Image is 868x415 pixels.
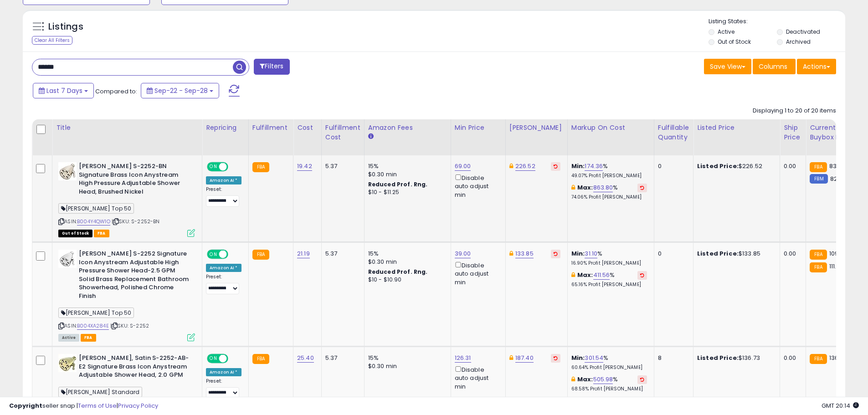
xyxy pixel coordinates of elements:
[46,86,82,95] span: Last 7 Days
[252,250,269,260] small: FBA
[753,107,836,115] div: Displaying 1 to 20 of 20 items
[567,119,654,155] th: The percentage added to the cost of goods (COGS) that forms the calculator for Min & Max prices.
[297,354,314,363] a: 25.40
[112,218,160,225] span: | SKU: S-2252-BN
[829,354,847,362] span: 136.73
[697,354,739,362] b: Listed Price:
[208,355,219,363] span: ON
[585,249,597,258] a: 31.10
[571,364,647,371] p: 60.64% Profit [PERSON_NAME]
[822,401,859,410] span: 2025-10-6 20:14 GMT
[709,17,845,26] p: Listing States:
[786,28,820,36] label: Deactivated
[697,250,773,258] div: $133.85
[58,162,77,180] img: 41De-xpn-PL._SL40_.jpg
[658,162,686,170] div: 0
[509,123,564,133] div: [PERSON_NAME]
[78,401,117,410] a: Terms of Use
[718,38,751,46] label: Out of Stock
[368,123,447,133] div: Amazon Fees
[697,123,776,133] div: Listed Price
[571,123,650,133] div: Markup on Cost
[571,173,647,179] p: 49.07% Profit [PERSON_NAME]
[829,249,848,258] span: 109.04
[368,180,428,188] b: Reduced Prof. Rng.
[810,174,827,184] small: FBM
[206,274,241,294] div: Preset:
[577,183,593,192] b: Max:
[455,123,502,133] div: Min Price
[810,250,827,260] small: FBA
[658,123,689,142] div: Fulfillable Quantity
[810,262,827,272] small: FBA
[206,123,245,133] div: Repricing
[58,250,77,268] img: 41mZJH80YyL._SL40_.jpg
[81,334,96,342] span: FBA
[227,163,241,171] span: OFF
[95,87,137,96] span: Compared to:
[58,387,142,397] span: [PERSON_NAME] Standard
[77,322,109,330] a: B004XA284E
[571,162,647,179] div: %
[77,218,110,225] a: B004Y4QW1O
[325,354,357,362] div: 5.37
[571,162,585,170] b: Min:
[118,401,158,410] a: Privacy Policy
[753,59,796,74] button: Columns
[9,401,42,410] strong: Copyright
[297,249,310,258] a: 21.19
[830,174,847,183] span: 82.26
[571,282,647,288] p: 65.16% Profit [PERSON_NAME]
[368,250,444,258] div: 15%
[9,402,158,410] div: seller snap | |
[368,362,444,370] div: $0.30 min
[33,83,94,98] button: Last 7 Days
[593,375,613,384] a: 505.98
[455,173,498,199] div: Disable auto adjust min
[368,189,444,196] div: $10 - $11.25
[254,59,289,75] button: Filters
[110,322,149,329] span: | SKU: S-2252
[297,162,312,171] a: 19.42
[697,249,739,258] b: Listed Price:
[325,162,357,170] div: 5.37
[252,354,269,364] small: FBA
[718,28,734,36] label: Active
[79,250,190,302] b: [PERSON_NAME] S-2252 Signature Icon Anystream Adjustable High Pressure Shower Head-2.5 GPM Solid ...
[58,203,134,214] span: [PERSON_NAME] Top 50
[227,355,241,363] span: OFF
[252,123,289,133] div: Fulfillment
[368,354,444,362] div: 15%
[784,123,802,142] div: Ship Price
[786,38,811,46] label: Archived
[368,133,374,141] small: Amazon Fees.
[206,176,241,184] div: Amazon AI *
[455,260,498,287] div: Disable auto adjust min
[571,250,647,266] div: %
[455,162,471,171] a: 69.00
[515,162,535,171] a: 226.52
[810,354,827,364] small: FBA
[206,186,241,207] div: Preset:
[571,249,585,258] b: Min:
[208,251,219,258] span: ON
[571,260,647,266] p: 16.90% Profit [PERSON_NAME]
[455,354,471,363] a: 126.31
[571,354,585,362] b: Min:
[94,230,109,237] span: FBA
[79,354,190,382] b: [PERSON_NAME], Satin S-2252-AB-E2 Signature Brass Icon Anystream Adjustable Shower Head, 2.0 GPM
[455,364,498,391] div: Disable auto adjust min
[58,354,77,372] img: 41dFaQle24L._SL40_.jpg
[810,123,857,142] div: Current Buybox Price
[325,250,357,258] div: 5.37
[577,375,593,384] b: Max:
[252,162,269,172] small: FBA
[697,354,773,362] div: $136.73
[297,123,318,133] div: Cost
[571,194,647,200] p: 74.06% Profit [PERSON_NAME]
[797,59,836,74] button: Actions
[515,354,534,363] a: 187.40
[571,271,647,288] div: %
[577,271,593,279] b: Max:
[658,250,686,258] div: 0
